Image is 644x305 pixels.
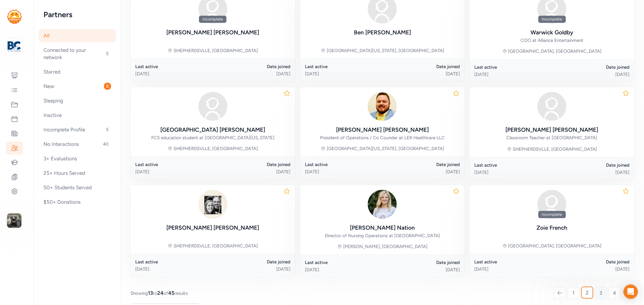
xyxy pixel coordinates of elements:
[166,28,259,37] div: [PERSON_NAME] [PERSON_NAME]
[101,140,111,148] span: 40
[157,290,164,296] span: 24
[368,190,397,219] img: oQjpI43sRaCmL27Nlc2N
[43,10,111,19] h2: Partners
[506,126,598,134] div: [PERSON_NAME] [PERSON_NAME]
[354,28,411,37] div: Ben [PERSON_NAME]
[474,162,552,168] div: Last active
[39,181,116,194] div: 50+ Students Served
[595,287,607,299] a: 3
[382,71,460,77] div: [DATE]
[537,224,567,232] div: Zoie French
[198,190,227,219] img: B74g0GanQmhlA7HsqoyE
[474,71,552,77] div: [DATE]
[39,123,116,136] div: Incomplete Profile
[530,28,573,37] div: Warwick Goldby
[174,48,258,54] div: SHEPHERDSVLLE, [GEOGRAPHIC_DATA]
[199,16,226,23] div: Incomplete
[320,135,445,141] div: President of Operations / Co Counder at LER Healthcare LLC
[305,169,383,175] div: [DATE]
[382,169,460,175] div: [DATE]
[39,94,116,107] div: Sleeping
[552,162,630,168] div: Date joined
[609,287,621,299] a: 4
[552,64,630,70] div: Date joined
[135,169,213,175] div: [DATE]
[39,43,116,64] div: Connected to your network
[508,48,602,54] div: [GEOGRAPHIC_DATA], [GEOGRAPHIC_DATA]
[160,126,265,134] div: [GEOGRAPHIC_DATA] [PERSON_NAME]
[135,259,213,265] div: Last active
[568,287,580,299] a: 1
[382,259,460,266] div: Date joined
[213,169,290,175] div: [DATE]
[39,166,116,180] div: 25+ Hours Served
[586,289,589,296] span: 2
[174,146,258,152] div: SHEPHERDSVLLE, [GEOGRAPHIC_DATA]
[166,224,259,232] div: [PERSON_NAME] [PERSON_NAME]
[474,266,552,272] div: [DATE]
[552,266,630,272] div: [DATE]
[508,243,602,249] div: [GEOGRAPHIC_DATA], [GEOGRAPHIC_DATA]
[104,126,111,133] span: 5
[600,289,602,297] span: 3
[135,64,213,70] div: Last active
[552,259,630,265] div: Date joined
[521,37,583,43] div: COO at Alliance Entertainment
[474,259,552,265] div: Last active
[39,29,116,42] div: All
[336,126,429,134] div: [PERSON_NAME] [PERSON_NAME]
[538,16,566,23] div: Incomplete
[382,64,460,70] div: Date joined
[39,137,116,151] div: No Interactions
[213,71,290,77] div: [DATE]
[368,92,397,121] img: yWdHp9gfS52xdwT91FZP
[135,266,213,272] div: [DATE]
[573,289,575,297] span: 1
[474,169,552,175] div: [DATE]
[382,267,460,273] div: [DATE]
[151,135,274,141] div: FCS education student at [GEOGRAPHIC_DATA][US_STATE]
[168,290,175,296] span: 45
[39,195,116,209] div: $50+ Donations
[104,83,111,90] span: 6
[39,65,116,78] div: Starred
[537,92,566,121] img: avatar38fbb18c.svg
[130,289,188,297] span: Showing to of results
[305,71,383,77] div: [DATE]
[135,71,213,77] div: [DATE]
[213,259,290,265] div: Date joined
[507,135,598,141] div: Classroom Teacher at [GEOGRAPHIC_DATA]
[513,146,597,152] div: SHEPHERDSVLLE, [GEOGRAPHIC_DATA]
[213,266,290,272] div: [DATE]
[213,64,290,70] div: Date joined
[39,152,116,165] div: 3+ Evaluations
[7,10,22,24] img: logo
[343,244,428,250] div: [PERSON_NAME], [GEOGRAPHIC_DATA]
[305,64,383,70] div: Last active
[537,190,566,219] img: avatar38fbb18c.svg
[104,50,111,57] span: 5
[174,243,258,249] div: SHEPHERDSVLLE, [GEOGRAPHIC_DATA]
[623,285,638,299] div: Open Intercom Messenger
[148,290,153,296] span: 13
[305,267,383,273] div: [DATE]
[325,233,440,239] div: Director of Nursing Operations at [GEOGRAPHIC_DATA]
[305,162,383,168] div: Last active
[213,162,290,168] div: Date joined
[350,224,415,232] div: [PERSON_NAME] Nation
[382,162,460,168] div: Date joined
[552,71,630,77] div: [DATE]
[39,108,116,122] div: Inactive
[8,40,21,53] img: logo
[39,80,116,93] div: New
[474,64,552,70] div: Last active
[327,146,444,152] div: [GEOGRAPHIC_DATA][US_STATE], [GEOGRAPHIC_DATA]
[135,162,213,168] div: Last active
[552,169,630,175] div: [DATE]
[327,48,444,54] div: [GEOGRAPHIC_DATA][US_STATE], [GEOGRAPHIC_DATA]
[538,211,566,218] div: Incomplete
[305,259,383,266] div: Last active
[613,289,617,297] span: 4
[198,92,227,121] img: avatar38fbb18c.svg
